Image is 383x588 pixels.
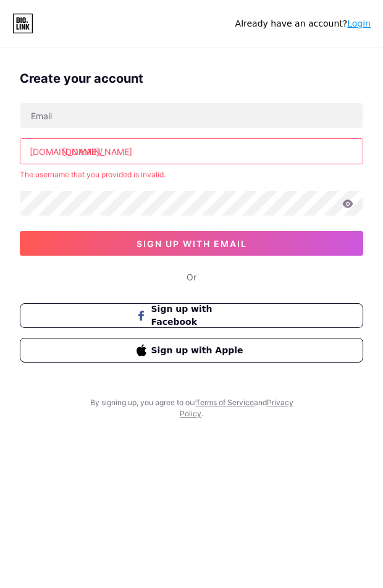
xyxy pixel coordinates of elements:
[151,344,247,357] span: Sign up with Apple
[20,231,363,256] button: sign up with email
[235,17,371,30] div: Already have an account?
[20,169,363,180] div: The username that you provided is invalid.
[137,238,247,249] span: sign up with email
[20,139,363,164] input: username
[20,303,363,328] button: Sign up with Facebook
[347,19,371,28] a: Login
[20,338,363,363] button: Sign up with Apple
[30,145,103,158] div: [DOMAIN_NAME]/
[151,303,247,329] span: Sign up with Facebook
[86,397,297,419] div: By signing up, you agree to our and .
[20,69,363,88] div: Create your account
[196,398,254,407] a: Terms of Service
[20,103,363,128] input: Email
[187,271,196,283] div: Or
